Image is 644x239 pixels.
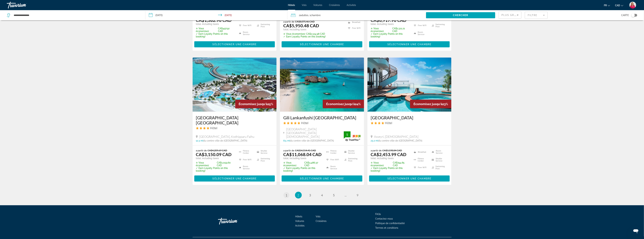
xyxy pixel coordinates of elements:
[343,157,361,163] li: Swimming Pool
[369,176,450,180] a: Sélectionner une chambre
[629,14,637,17] button: Toggle map
[255,23,273,29] li: Swimming Pool
[316,215,320,218] a: Vols
[371,121,448,125] div: 4 star Hotel
[301,121,308,125] span: Hôtel
[412,157,430,163] li: Fitness Center
[387,177,431,180] span: Sélectionner une chambre
[280,58,364,112] img: Hotel image
[196,167,235,172] p: ✓ Earn Loyalty Points on this booking!
[369,41,450,47] button: Sélectionner une chambre
[203,139,247,142] span: du centre-ville de [GEOGRAPHIC_DATA]
[283,157,322,160] p: total, including taxes
[302,4,307,6] a: Vols
[208,149,227,152] del: CA$4,209.69 CAD
[347,4,356,6] a: Activités
[426,12,495,18] button: Chercher
[371,157,410,160] p: total, including taxes
[385,121,392,125] span: Hôtel
[298,193,299,197] span: 2
[283,32,305,35] span: ✮ Vous économisez
[374,135,419,138] span: Asseyri, [DEMOGRAPHIC_DATA]
[375,213,381,216] a: FAQs
[325,157,343,163] li: Free WiFi
[346,26,361,30] li: Free WiFi
[299,13,308,18] span: 2
[286,127,344,138] span: [GEOGRAPHIC_DATA] [GEOGRAPHIC_DATA][DEMOGRAPHIC_DATA]
[371,161,410,167] p: CA$744.85 CAD
[194,176,275,180] a: Sélectionner une chambre
[309,193,311,197] span: 3
[213,43,257,46] span: Sélectionner une chambre
[313,4,322,6] span: Voitures
[196,27,217,32] span: ✮ Vous économisez
[375,222,405,225] a: Politique de confidentialité
[283,167,322,172] p: ✓ Earn Loyalty Points on this booking!
[375,227,398,229] span: Termes et conditions
[196,161,216,167] span: ✮ Vous économisez
[321,193,323,197] span: 4
[287,10,426,20] button: Travelers: 2 adults, 0 children
[375,218,393,220] a: Contactez-nous
[283,115,361,120] a: Gili Lankanfushi [GEOGRAPHIC_DATA]
[295,220,304,223] span: Voitures
[282,41,362,47] button: Sélectionner une chambre
[283,28,326,31] p: total, including taxes
[410,100,451,108] div: 23%
[343,149,361,155] li: Shuttle Service
[194,41,275,47] button: Sélectionner une chambre
[371,149,382,152] span: a partir de
[345,193,347,197] span: ...
[412,23,430,29] li: Free WiFi
[255,157,273,163] li: Swimming Pool
[237,165,255,171] li: Room Service
[288,4,295,6] a: Hôtels
[199,135,255,138] span: [GEOGRAPHIC_DATA], Kodhipparu Falhu
[196,139,203,142] span: 12.3 mi
[630,225,641,236] iframe: Bouton de lancement de la fenêtre de messagerie
[501,14,542,16] span: Plus grandes économies
[194,176,275,182] button: Sélectionner une chambre
[193,58,277,112] img: Hotel image
[194,42,275,46] a: Sélectionner une chambre
[300,14,308,17] span: Adultes
[193,192,452,199] nav: Pagination
[283,152,322,157] ins: CA$11,068.04 CAD
[367,58,452,112] img: Hotel image
[371,23,410,25] p: total, including taxes
[371,161,392,167] span: ✮ Vous économisez
[290,139,334,142] span: du centre-ville de [GEOGRAPHIC_DATA]
[371,32,410,38] p: ✓ Earn Loyalty Points on this booking!
[255,149,273,155] li: Shuttle Service
[412,165,430,171] li: Free WiFi
[387,43,431,46] span: Sélectionner une chambre
[621,13,629,18] span: Carte
[196,23,235,25] p: total, including taxes
[237,30,255,36] li: Room Service
[413,102,442,106] span: Économisez jusqu'à
[282,176,362,180] a: Sélectionner une chambre
[412,30,430,36] li: Room Service
[329,4,340,6] span: Croisières
[295,215,302,218] span: Hôtels
[196,32,235,38] p: ✓ Earn Loyalty Points on this booking!
[237,149,255,155] li: Fitness Center
[371,115,448,120] a: [GEOGRAPHIC_DATA]
[196,157,235,160] p: total, including taxes
[283,20,294,23] span: a partir de
[371,27,410,32] p: CA$2,311.21 CAD
[344,131,361,141] img: trustyou-badge.svg
[300,43,344,46] span: Sélectionner une chambre
[371,167,410,172] p: ✓ Earn Loyalty Points on this booking!
[283,35,326,38] p: ✓ Earn Loyalty Points on this booking!
[282,42,362,46] a: Sélectionner une chambre
[196,27,235,32] p: CA$497.92 CAD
